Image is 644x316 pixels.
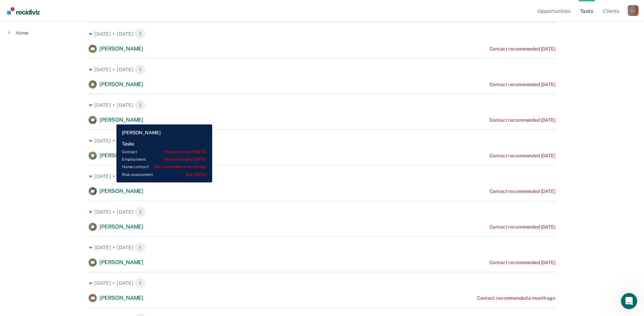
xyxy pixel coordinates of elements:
button: Profile dropdown button [628,5,639,16]
div: Contact recommended [DATE] [490,153,555,159]
span: [PERSON_NAME] [99,45,143,52]
span: 1 [135,28,146,39]
span: 1 [135,171,146,182]
div: Contact recommended a month ago [477,295,555,301]
span: [PERSON_NAME] [99,117,143,123]
div: Contact recommended [DATE] [490,46,555,52]
span: 1 [135,206,146,217]
div: Contact recommended [DATE] [490,82,555,87]
span: [PERSON_NAME] [99,152,143,159]
span: [PERSON_NAME] [99,259,143,265]
div: Contact recommended [DATE] [490,260,555,265]
div: Contact recommended [DATE] [490,117,555,123]
iframe: Intercom live chat [621,293,637,309]
div: [DATE] • [DATE] 1 [89,64,555,75]
a: Home [8,30,29,36]
div: [DATE] • [DATE] 1 [89,242,555,253]
div: Contact recommended [DATE] [490,189,555,194]
span: 1 [135,278,146,289]
div: [DATE] • [DATE] 1 [89,28,555,39]
span: [PERSON_NAME] [99,223,143,230]
span: [PERSON_NAME] [99,188,143,194]
span: [PERSON_NAME] [99,81,143,87]
div: [DATE] • [DATE] 1 [89,206,555,217]
span: 1 [135,64,146,75]
div: [DATE] • [DATE] 1 [89,100,555,111]
img: Recidiviz [7,7,40,15]
span: 1 [135,242,146,253]
div: L ( [628,5,639,16]
span: 1 [135,135,146,146]
div: [DATE] • [DATE] 1 [89,278,555,289]
span: 1 [135,100,146,111]
div: [DATE] • [DATE] 1 [89,135,555,146]
div: Contact recommended [DATE] [490,224,555,230]
div: [DATE] • [DATE] 1 [89,171,555,182]
span: [PERSON_NAME] [99,295,143,301]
